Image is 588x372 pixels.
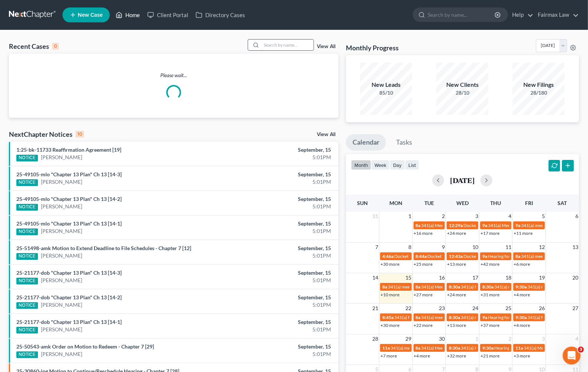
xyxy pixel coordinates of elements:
[391,345,462,351] span: 341(a) meeting for [PERSON_NAME]
[16,245,191,251] a: 25-51498-amk Motion to Extend Deadline to File Schedules - Chapter 7 [12]
[231,195,331,203] div: September, 15
[52,43,59,50] div: 0
[541,212,546,221] span: 5
[428,8,496,22] input: Search by name...
[515,315,527,320] span: 9:30a
[405,304,412,313] span: 22
[514,292,530,297] a: +4 more
[317,44,335,49] a: View All
[449,253,463,259] span: 12:43a
[416,315,421,320] span: 8a
[514,322,530,328] a: +4 more
[16,204,38,211] div: NOTICE
[41,154,82,161] a: [PERSON_NAME]
[317,132,335,137] a: View All
[421,223,494,228] span: 341(a) Meeting for [PERSON_NAME]
[508,212,512,221] span: 4
[414,230,433,236] a: +16 more
[231,154,331,161] div: 5:01PM
[513,89,565,97] div: 28/180
[390,160,405,170] button: day
[371,160,390,170] button: week
[572,243,579,252] span: 13
[231,301,331,309] div: 5:01PM
[447,261,466,267] a: +13 more
[231,350,331,358] div: 5:01PM
[9,42,59,51] div: Recent Cases
[380,292,399,297] a: +10 more
[505,273,512,282] span: 18
[16,269,122,276] a: 25-21177-dob "Chapter 13 Plan" Ch 13 [14-3]
[472,273,479,282] span: 17
[463,223,530,228] span: Docket Text: for [PERSON_NAME]
[41,203,82,210] a: [PERSON_NAME]
[261,40,314,50] input: Search by name...
[514,353,530,359] a: +3 more
[372,212,379,221] span: 31
[438,334,446,343] span: 30
[482,223,487,228] span: 9a
[441,243,446,252] span: 9
[515,284,527,290] span: 9:30a
[472,243,479,252] span: 10
[231,227,331,235] div: 5:01PM
[231,318,331,326] div: September, 15
[389,134,419,151] a: Tasks
[421,284,494,290] span: 341(a) Meeting for [PERSON_NAME]
[575,212,579,221] span: 6
[488,315,546,320] span: Hearing for [PERSON_NAME]
[408,243,412,252] span: 8
[41,301,82,309] a: [PERSON_NAME]
[375,243,379,252] span: 7
[16,319,122,325] a: 25-21177-dob "Chapter 13 Plan" Ch 13 [14-1]
[231,220,331,227] div: September, 15
[408,212,412,221] span: 1
[515,345,523,351] span: 11a
[505,304,512,313] span: 25
[482,253,487,259] span: 9a
[346,43,399,52] h3: Monthly Progress
[16,294,122,300] a: 25-21177-dob "Chapter 13 Plan" Ch 13 [14-2]
[538,243,546,252] span: 12
[380,322,399,328] a: +30 more
[231,326,331,333] div: 5:01PM
[558,200,567,206] span: Sat
[389,200,402,206] span: Mon
[16,253,38,260] div: NOTICE
[231,343,331,350] div: September, 15
[449,345,460,351] span: 8:30a
[231,269,331,277] div: September, 15
[416,345,421,351] span: 8a
[360,89,412,97] div: 85/10
[382,345,390,351] span: 11a
[450,176,475,184] h2: [DATE]
[563,347,581,365] iframe: Intercom live chat
[438,304,446,313] span: 23
[482,284,494,290] span: 8:30a
[351,160,371,170] button: month
[414,292,433,297] a: +27 more
[16,278,38,284] div: NOTICE
[514,230,533,236] a: +11 more
[357,200,368,206] span: Sun
[41,227,82,235] a: [PERSON_NAME]
[360,81,412,89] div: New Leads
[394,253,461,259] span: Docket Text: for [PERSON_NAME]
[447,353,466,359] a: +32 more
[481,322,499,328] a: +37 more
[481,230,499,236] a: +17 more
[436,89,488,97] div: 28/10
[41,252,82,259] a: [PERSON_NAME]
[414,353,430,359] a: +4 more
[405,334,412,343] span: 29
[41,350,82,358] a: [PERSON_NAME]
[414,322,433,328] a: +22 more
[380,353,397,359] a: +7 more
[16,171,122,177] a: 25-49105-mlo "Chapter 13 Plan" Ch 13 [14-3]
[421,345,518,351] span: 341(a) Meeting of Creditors for [PERSON_NAME]
[231,178,331,186] div: 5:01PM
[475,212,479,221] span: 3
[482,345,494,351] span: 9:30a
[441,212,446,221] span: 2
[514,261,530,267] a: +6 more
